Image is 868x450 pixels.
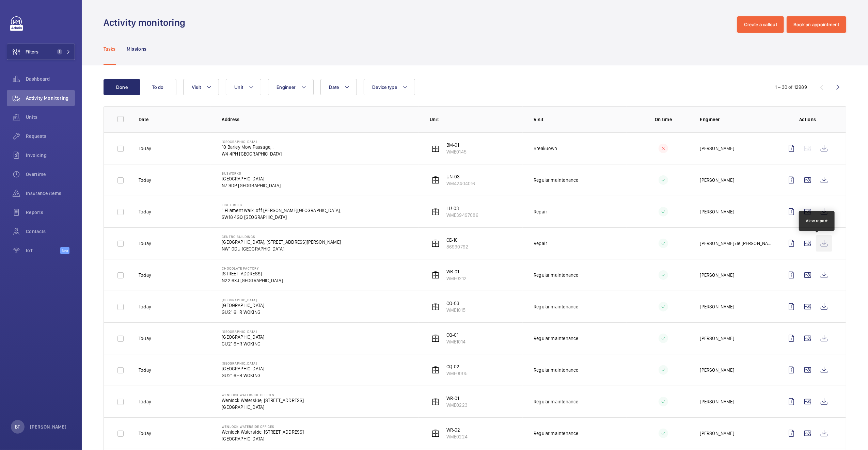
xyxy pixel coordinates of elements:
[806,218,828,224] div: View report
[446,142,467,148] p: BM-01
[700,303,734,310] p: [PERSON_NAME]
[268,79,314,95] button: Engineer
[446,427,468,433] p: WR-02
[26,76,75,82] span: Dashboard
[222,140,282,144] p: [GEOGRAPHIC_DATA]
[226,79,261,95] button: Unit
[26,152,75,159] span: Invoicing
[222,404,304,411] p: [GEOGRAPHIC_DATA]
[700,177,734,183] p: [PERSON_NAME]
[775,84,807,91] div: 1 – 30 of 12989
[222,150,282,157] p: W4 4PH [GEOGRAPHIC_DATA]
[15,423,20,430] p: BF
[139,367,151,373] p: Today
[446,237,468,243] p: CE-10
[534,145,557,152] p: Breakdown
[222,340,264,347] p: GU21 6HR WOKING
[222,116,419,123] p: Address
[139,430,151,437] p: Today
[431,176,440,184] img: elevator.svg
[431,239,440,247] img: elevator.svg
[183,79,219,95] button: Visit
[26,209,75,216] span: Reports
[638,116,689,123] p: On time
[446,332,465,338] p: CQ-01
[446,363,468,370] p: CQ-02
[783,116,832,123] p: Actions
[364,79,415,95] button: Device type
[192,84,201,90] span: Visit
[139,240,151,247] p: Today
[222,266,283,270] p: Chocolate Factory
[700,398,734,405] p: [PERSON_NAME]
[7,44,75,60] button: Filters1
[446,300,465,307] p: CQ-03
[700,272,734,278] p: [PERSON_NAME]
[222,175,281,182] p: [GEOGRAPHIC_DATA]
[222,171,281,175] p: Busworks
[534,335,578,342] p: Regular maintenance
[534,240,547,247] p: Repair
[700,240,772,247] p: [PERSON_NAME] de [PERSON_NAME]
[700,145,734,152] p: [PERSON_NAME]
[222,235,341,239] p: Centro Buildings
[222,397,304,404] p: Wenlock Waterside, [STREET_ADDRESS]
[700,116,772,123] p: Engineer
[234,84,243,90] span: Unit
[26,190,75,197] span: Insurance items
[430,116,523,123] p: Unit
[222,245,341,252] p: NW1 0DU [GEOGRAPHIC_DATA]
[104,46,116,52] p: Tasks
[139,303,151,310] p: Today
[60,247,69,254] span: Beta
[26,114,75,120] span: Units
[446,433,468,440] p: WME0224
[222,309,264,316] p: GU21 6HR WOKING
[446,395,468,402] p: WR-01
[222,372,264,379] p: GU21 6HR WOKING
[222,435,304,442] p: [GEOGRAPHIC_DATA]
[446,307,465,314] p: WME1015
[534,177,578,183] p: Regular maintenance
[446,205,478,212] p: LU-03
[329,84,339,90] span: Date
[222,239,341,245] p: [GEOGRAPHIC_DATA], [STREET_ADDRESS][PERSON_NAME]
[446,180,475,187] p: WM42404016
[534,398,578,405] p: Regular maintenance
[139,398,151,405] p: Today
[26,247,60,254] span: IoT
[222,393,304,397] p: Wenlock Waterside Offices
[277,84,296,90] span: Engineer
[222,334,264,340] p: [GEOGRAPHIC_DATA]
[431,366,440,374] img: elevator.svg
[222,270,283,277] p: [STREET_ADDRESS]
[446,402,468,408] p: WME0223
[57,49,62,54] span: 1
[320,79,357,95] button: Date
[139,116,211,123] p: Date
[26,95,75,101] span: Activity Monitoring
[30,423,67,430] p: [PERSON_NAME]
[534,272,578,278] p: Regular maintenance
[446,212,478,219] p: WME39497086
[431,398,440,406] img: elevator.svg
[446,338,465,345] p: WME1014
[787,16,846,33] button: Book an appointment
[431,429,440,437] img: elevator.svg
[222,330,264,334] p: [GEOGRAPHIC_DATA]
[222,214,341,221] p: SW18 4GQ [GEOGRAPHIC_DATA]
[446,268,467,275] p: WB-01
[26,228,75,235] span: Contacts
[222,182,281,189] p: N7 9DP [GEOGRAPHIC_DATA]
[534,116,627,123] p: Visit
[534,303,578,310] p: Regular maintenance
[446,173,475,180] p: UN-03
[222,207,341,214] p: 1 Filament Walk, off [PERSON_NAME][GEOGRAPHIC_DATA],
[446,243,468,250] p: 86990792
[446,275,467,282] p: WME0212
[222,429,304,435] p: Wenlock Waterside, [STREET_ADDRESS]
[700,430,734,437] p: [PERSON_NAME]
[139,208,151,215] p: Today
[431,303,440,311] img: elevator.svg
[139,272,151,278] p: Today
